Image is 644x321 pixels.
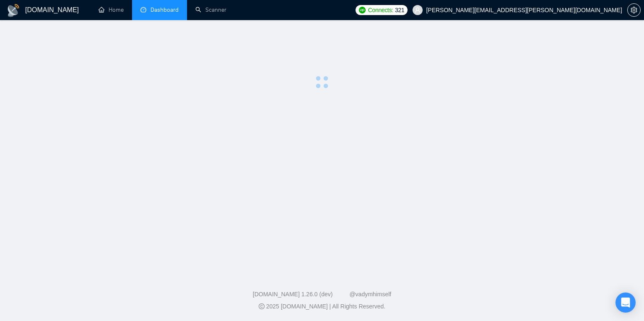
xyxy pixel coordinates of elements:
[253,291,333,298] a: [DOMAIN_NAME] 1.26.0 (dev)
[415,7,421,13] span: user
[395,5,404,15] span: 321
[615,293,636,313] div: Open Intercom Messenger
[151,6,179,13] span: Dashboard
[627,7,641,13] a: setting
[628,7,640,13] span: setting
[359,7,366,13] img: upwork-logo.png
[140,7,146,13] span: dashboard
[259,303,265,309] span: copyright
[349,291,391,298] a: @vadymhimself
[368,5,393,15] span: Connects:
[627,3,641,17] button: setting
[99,6,124,13] a: homeHome
[195,6,226,13] a: searchScanner
[7,302,637,311] div: 2025 [DOMAIN_NAME] | All Rights Reserved.
[7,4,20,17] img: logo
